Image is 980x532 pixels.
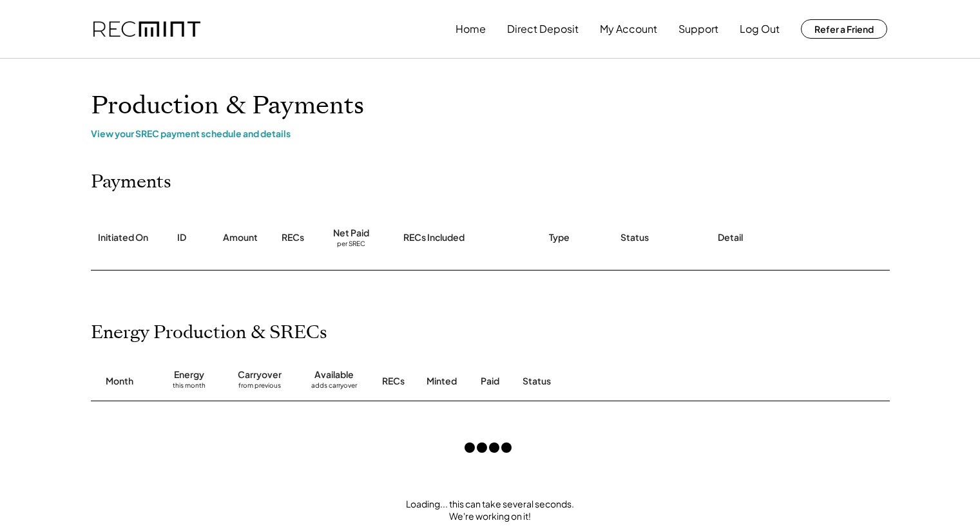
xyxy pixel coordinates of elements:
[91,91,890,121] h1: Production & Payments
[238,381,281,394] div: from previous
[314,368,354,381] div: Available
[106,375,133,388] div: Month
[427,375,457,388] div: Minted
[382,375,405,388] div: RECs
[549,231,570,244] div: Type
[91,171,171,193] h2: Payments
[282,231,304,244] div: RECs
[718,231,743,244] div: Detail
[600,16,657,42] button: My Account
[456,16,486,42] button: Home
[801,19,887,39] button: Refer a Friend
[238,368,282,381] div: Carryover
[740,16,780,42] button: Log Out
[177,231,186,244] div: ID
[173,381,206,394] div: this month
[620,231,649,244] div: Status
[311,381,357,394] div: adds carryover
[523,375,742,388] div: Status
[223,231,258,244] div: Amount
[507,16,579,42] button: Direct Deposit
[337,240,365,249] div: per SREC
[78,498,903,523] div: Loading... this can take several seconds. We're working on it!
[93,21,200,37] img: recmint-logotype%403x.png
[174,368,204,381] div: Energy
[98,231,148,244] div: Initiated On
[403,231,465,244] div: RECs Included
[333,227,369,240] div: Net Paid
[481,375,499,388] div: Paid
[91,128,890,139] div: View your SREC payment schedule and details
[678,16,718,42] button: Support
[91,322,327,344] h2: Energy Production & SRECs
